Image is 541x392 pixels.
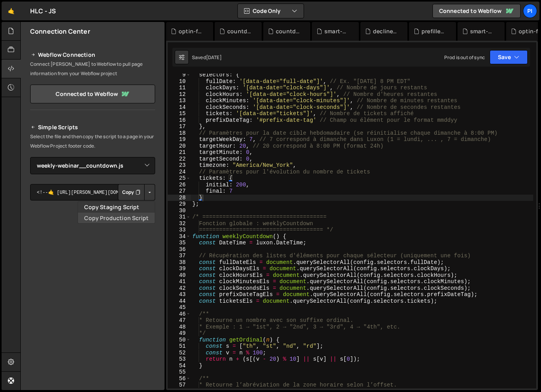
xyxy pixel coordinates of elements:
a: 🤙 [2,2,21,20]
a: Connected to Webflow [432,4,521,18]
div: Saved [192,54,222,61]
div: 14 [168,104,191,111]
div: optin-form-local-storage-saver (OCA).js [179,27,204,35]
div: 11 [168,85,191,91]
div: 16 [168,117,191,124]
div: 40 [168,272,191,279]
div: 15 [168,110,191,117]
div: 37 [168,253,191,259]
h2: Connection Center [30,27,90,36]
div: 10 [168,78,191,85]
div: 53 [168,356,191,363]
div: countdown__daily-webinar (HLC).js [227,27,252,35]
div: 36 [168,246,191,253]
div: declined-btn-url-builder (OCA).js [373,27,398,35]
div: countdown__weekly-webinar (OCA).js [276,27,301,35]
div: Prod is out of sync [444,54,485,61]
div: 23 [168,162,191,169]
div: 50 [168,337,191,343]
a: Copy Production Script [78,213,155,224]
div: 24 [168,169,191,175]
div: HLC - JS [30,6,56,16]
div: 54 [168,363,191,369]
div: 44 [168,298,191,305]
div: 17 [168,123,191,130]
div: 45 [168,304,191,311]
div: 43 [168,291,191,298]
div: 25 [168,175,191,182]
a: Connected to Webflow [30,85,155,103]
h2: Webflow Connection [30,50,155,60]
div: Button group with nested dropdown [118,184,155,201]
div: 31 [168,214,191,220]
div: 34 [168,233,191,240]
div: 32 [168,220,191,227]
div: 35 [168,240,191,246]
div: 52 [168,350,191,356]
div: 42 [168,285,191,292]
div: smart-script-stripe.js [470,27,495,35]
div: 51 [168,343,191,350]
iframe: YouTube video player [30,289,156,359]
div: 46 [168,311,191,318]
p: Select the file and then copy the script to a page in your Webflow Project footer code. [30,132,155,151]
textarea: <!--🤙 [URL][PERSON_NAME][DOMAIN_NAME]> <script>document.addEventListener("DOMContentLoaded", func... [30,184,155,201]
a: Pi [523,4,537,18]
div: 49 [168,330,191,337]
div: 28 [168,195,191,201]
div: [DATE] [206,54,222,61]
a: Copy Staging Script [78,202,155,213]
div: 41 [168,278,191,285]
button: Code Only [238,4,304,18]
div: 22 [168,156,191,163]
div: 13 [168,98,191,104]
div: 27 [168,188,191,195]
div: 33 [168,227,191,233]
iframe: YouTube video player [30,213,156,284]
div: smart-script (OLD).js [324,27,349,35]
div: 26 [168,182,191,188]
div: 38 [168,259,191,266]
div: 55 [168,369,191,376]
div: 9 [168,72,191,78]
div: Code Only [78,201,155,224]
div: 57 [168,382,191,388]
div: 56 [168,376,191,382]
div: 30 [168,208,191,214]
h2: Simple Scripts [30,123,155,132]
div: 18 [168,130,191,137]
div: 29 [168,201,191,208]
div: 19 [168,136,191,143]
div: 47 [168,317,191,324]
button: Save [490,50,528,64]
p: Connect [PERSON_NAME] to Webflow to pull page information from your Webflow project [30,60,155,78]
div: 21 [168,149,191,156]
div: prefilled-checkout-form (OLD).js [422,27,447,35]
div: 39 [168,266,191,272]
div: 12 [168,91,191,98]
button: Copy [118,184,145,201]
div: 20 [168,143,191,150]
div: 48 [168,324,191,331]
